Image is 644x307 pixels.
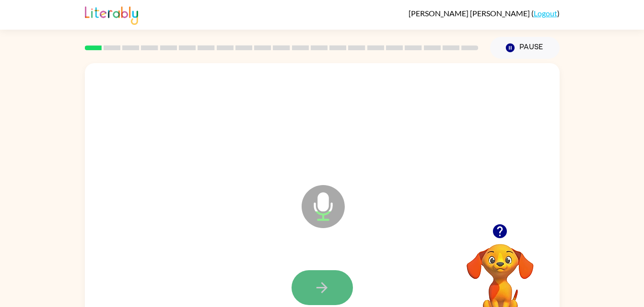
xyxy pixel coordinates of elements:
[409,9,560,18] div: ( )
[85,4,138,25] img: Literably
[534,9,557,18] a: Logout
[409,9,531,18] span: [PERSON_NAME] [PERSON_NAME]
[490,37,560,59] button: Pause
